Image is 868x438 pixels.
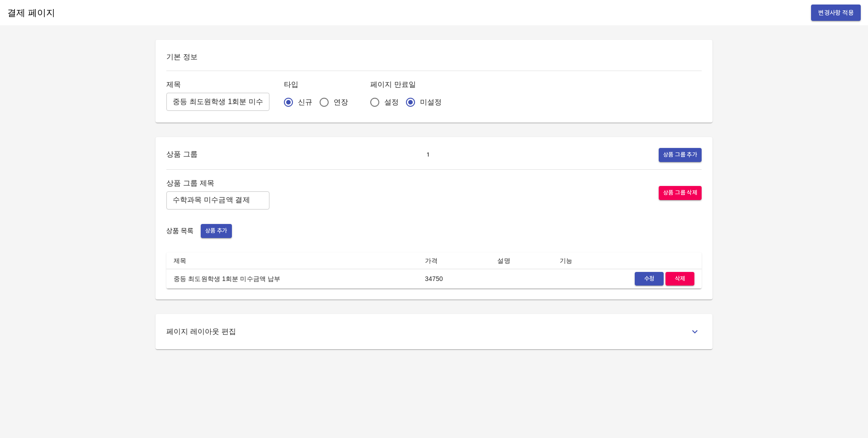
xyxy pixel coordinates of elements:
th: 기능 [552,252,702,269]
h6: 타입 [284,78,356,91]
td: 중등 최도원학생 1회분 미수금액 납부 [166,269,418,289]
span: 상품 그룹 추가 [663,150,697,160]
button: toggle-layout [688,325,702,338]
span: 신규 [298,97,312,108]
button: 1 [419,148,437,162]
span: 상품 추가 [205,226,227,236]
span: 상품 그룹 삭제 [663,188,697,198]
button: 상품 그룹 추가 [659,148,702,162]
td: 34750 [418,269,490,289]
h6: 기본 정보 [166,51,702,63]
button: 삭제 [665,272,694,286]
h6: 페이지 레이아웃 편집 [166,325,236,338]
span: 설정 [384,97,399,108]
span: 변경사항 적용 [818,7,854,19]
th: 가격 [418,252,490,269]
span: 삭제 [670,274,690,284]
h6: 결제 페이지 [7,5,55,20]
span: 연장 [334,97,348,108]
span: 1 [421,150,435,160]
button: 수정 [635,272,664,286]
h6: 상품 그룹 제목 [166,177,269,190]
h6: 제목 [166,78,269,91]
th: 설명 [490,252,552,269]
h6: 페이지 만료일 [370,78,449,91]
span: 미설정 [420,97,442,108]
span: 상품 목록 [166,227,193,235]
div: 페이지 레이아웃 편집toggle-layout [166,325,702,338]
h6: 상품 그룹 [166,148,198,162]
button: 상품 그룹 삭제 [659,186,702,200]
span: 수정 [639,274,659,284]
button: 변경사항 적용 [811,5,861,21]
button: 상품 추가 [201,224,232,238]
th: 제목 [166,252,418,269]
